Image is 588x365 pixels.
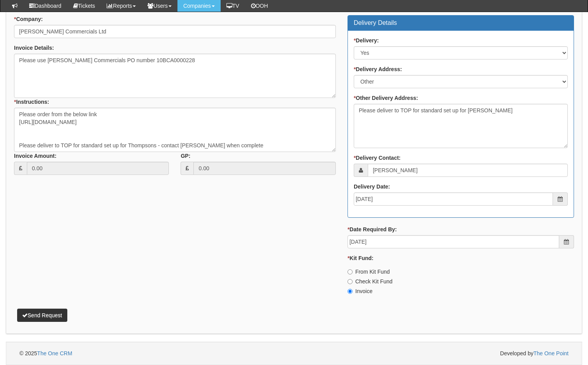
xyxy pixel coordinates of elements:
label: Instructions: [14,98,49,106]
label: Delivery Date: [354,183,390,190]
label: Other Delivery Address: [354,94,418,102]
label: Delivery Contact: [354,154,401,162]
a: The One Point [534,350,569,356]
label: Company: [14,15,43,23]
label: Kit Fund: [348,254,374,262]
span: Developed by [500,349,569,357]
h3: Delivery Details [354,19,568,26]
label: Delivery: [354,37,379,44]
span: © 2025 [19,350,72,356]
label: From Kit Fund [348,268,390,276]
a: The One CRM [37,350,72,356]
input: Invoice [348,289,353,294]
label: Invoice Amount: [14,152,56,160]
input: From Kit Fund [348,269,353,274]
button: Send Request [17,309,67,322]
label: Check Kit Fund [348,278,393,285]
label: GP: [181,152,190,160]
label: Delivery Address: [354,65,402,73]
label: Invoice Details: [14,44,54,52]
label: Date Required By: [348,225,397,233]
input: Check Kit Fund [348,279,353,284]
label: Invoice [348,287,372,295]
